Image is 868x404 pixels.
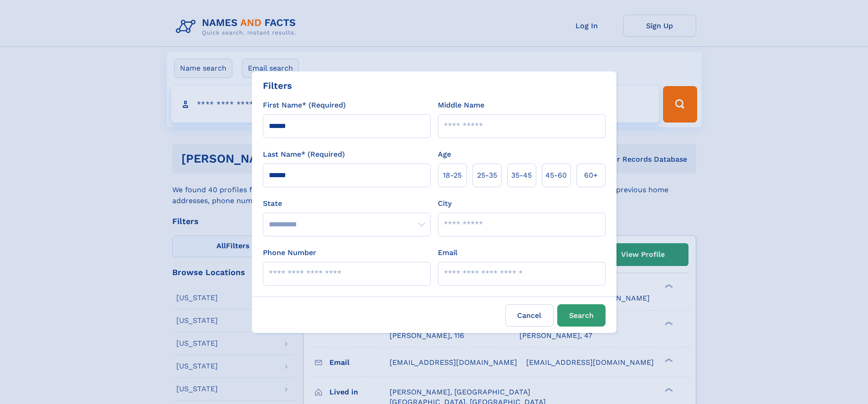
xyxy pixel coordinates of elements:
label: State [263,198,431,209]
span: 60+ [584,170,598,181]
label: City [438,198,452,209]
label: Phone Number [263,247,316,258]
label: Cancel [505,304,554,327]
label: Last Name* (Required) [263,149,345,160]
button: Search [557,304,606,327]
label: First Name* (Required) [263,100,346,111]
label: Email [438,247,457,258]
span: 35‑45 [511,170,532,181]
span: 45‑60 [545,170,567,181]
label: Age [438,149,451,160]
label: Middle Name [438,100,484,111]
span: 18‑25 [443,170,462,181]
div: Filters [263,79,292,92]
span: 25‑35 [477,170,497,181]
